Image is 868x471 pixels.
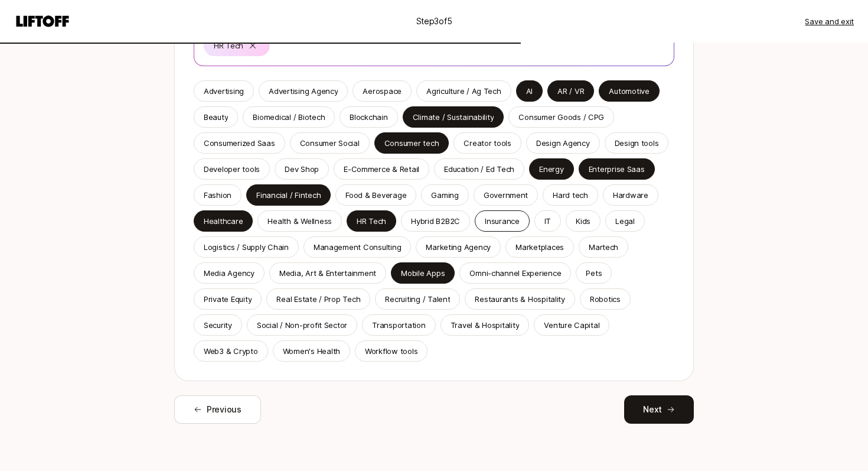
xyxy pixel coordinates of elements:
[586,267,602,279] p: Pets
[805,15,854,27] button: Save and exit
[444,163,514,175] p: Education / Ed Tech
[253,111,325,123] p: Biomedical / Biotech
[300,137,360,149] p: Consumer Social
[426,241,491,253] p: Marketing Agency
[515,241,564,253] p: Marketplaces
[314,241,402,253] div: Management Consulting
[204,293,252,305] div: Private Equity
[204,319,232,331] p: Security
[214,40,243,51] p: HR Tech
[416,14,452,28] p: Step 3 of 5
[469,267,561,279] p: Omni-channel Experience
[553,189,588,201] p: Hard tech
[536,137,590,149] p: Design Agency
[204,241,289,253] p: Logistics / Supply Chain
[426,85,501,97] div: Agriculture / Ag Tech
[204,189,231,201] div: Fashion
[544,215,551,227] p: IT
[401,267,445,279] p: Mobile Apps
[609,85,649,97] p: Automotive
[544,319,599,331] div: Venture Capital
[431,189,458,201] p: Gaming
[365,345,417,357] p: Workflow tools
[526,85,533,97] p: AI
[539,163,563,175] p: Energy
[484,189,528,201] div: Government
[485,215,520,227] p: Insurance
[276,293,360,305] p: Real Estate / Prop Tech
[204,345,258,357] p: Web3 & Crypto
[451,319,520,331] p: Travel & Hospitality
[204,267,254,279] div: Media Agency
[204,215,243,227] div: Healthcare
[589,163,645,175] p: Enterprise Saas
[207,402,242,417] span: Previous
[475,293,565,305] p: Restaurants & Hospitality
[624,395,694,424] button: Next
[257,319,347,331] p: Social / Non-profit Sector
[357,215,386,227] p: HR Tech
[204,137,275,149] p: Consumerized Saas
[256,189,321,201] p: Financial / Fintech
[589,241,618,253] p: Martech
[615,137,659,149] p: Design tools
[344,163,419,175] p: E-Commerce & Retail
[557,85,584,97] p: AR / VR
[384,137,439,149] p: Consumer tech
[372,319,425,331] p: Transportation
[590,293,621,305] div: Robotics
[204,111,228,123] p: Beauty
[269,85,338,97] p: Advertising Agency
[413,111,494,123] p: Climate / Sustainability
[576,215,590,227] p: Kids
[279,267,376,279] div: Media, Art & Entertainment
[615,215,635,227] p: Legal
[285,163,319,175] p: Dev Shop
[613,189,648,201] div: Hardware
[411,215,460,227] p: Hybrid B2B2C
[518,111,604,123] p: Consumer Goods / CPG
[267,215,332,227] p: Health & Wellness
[363,85,402,97] p: Aerospace
[350,111,387,123] p: Blockchain
[204,163,260,175] p: Developer tools
[464,137,511,149] p: Creator tools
